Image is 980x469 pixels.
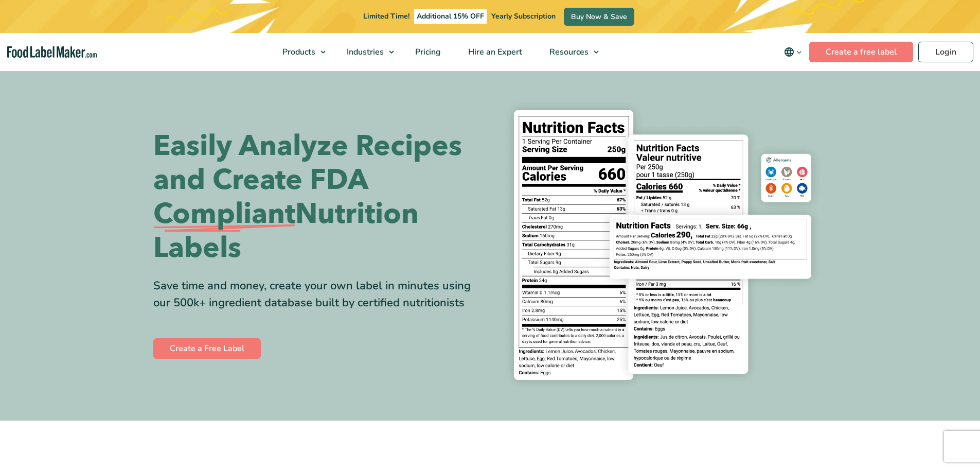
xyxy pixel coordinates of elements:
span: Yearly Subscription [491,11,556,21]
a: Create a free label [809,42,913,62]
span: Resources [546,46,590,58]
a: Login [918,42,973,62]
div: Save time and money, create your own label in minutes using our 500k+ ingredient database built b... [153,277,483,311]
a: Resources [536,33,604,71]
span: Compliant [153,197,295,231]
span: Hire an Expert [465,46,523,58]
span: Limited Time! [363,11,409,21]
a: Pricing [402,33,452,71]
a: Buy Now & Save [564,8,634,26]
span: Additional 15% OFF [414,9,487,24]
a: Products [269,33,331,71]
a: Hire an Expert [455,33,533,71]
a: Industries [333,33,399,71]
span: Industries [344,46,385,58]
span: Pricing [412,46,442,58]
h1: Easily Analyze Recipes and Create FDA Nutrition Labels [153,129,483,265]
a: Create a Free Label [153,338,261,359]
span: Products [279,46,316,58]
